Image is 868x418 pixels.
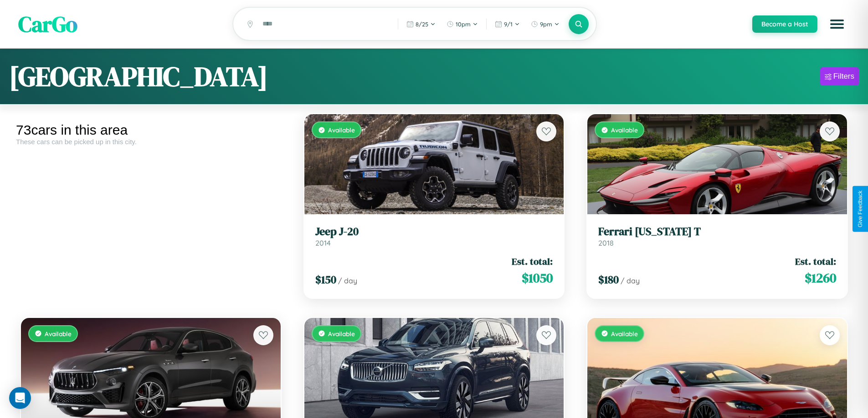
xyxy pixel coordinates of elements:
span: 10pm [456,20,471,28]
h1: [GEOGRAPHIC_DATA] [9,58,268,95]
button: 9/1 [490,17,524,31]
div: 73 cars in this area [16,122,286,138]
span: 9pm [540,20,552,28]
span: 9 / 1 [504,20,513,28]
span: Available [611,126,638,134]
button: Open menu [824,11,850,37]
span: Est. total: [512,255,553,268]
button: 9pm [526,17,564,31]
a: Ferrari [US_STATE] T2018 [598,225,836,247]
span: $ 150 [315,272,336,287]
span: $ 1050 [522,269,553,287]
span: Available [328,330,355,337]
button: Become a Host [752,15,817,33]
span: Available [611,330,638,337]
div: Open Intercom Messenger [9,387,31,409]
a: Jeep J-202014 [315,225,553,247]
span: / day [621,276,640,285]
div: Give Feedback [857,191,863,227]
button: 8/25 [402,17,440,31]
span: 2018 [598,238,614,247]
span: 2014 [315,238,331,247]
h3: Jeep J-20 [315,225,553,238]
span: CarGo [18,9,77,39]
div: Filters [833,72,854,81]
button: Filters [820,67,859,86]
button: 10pm [442,17,483,31]
h3: Ferrari [US_STATE] T [598,225,836,238]
span: Est. total: [795,255,836,268]
div: These cars can be picked up in this city. [16,138,286,146]
span: 8 / 25 [416,20,428,28]
span: / day [338,276,357,285]
span: Available [45,330,72,337]
span: $ 1260 [805,269,836,287]
span: $ 180 [598,272,619,287]
span: Available [328,126,355,134]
